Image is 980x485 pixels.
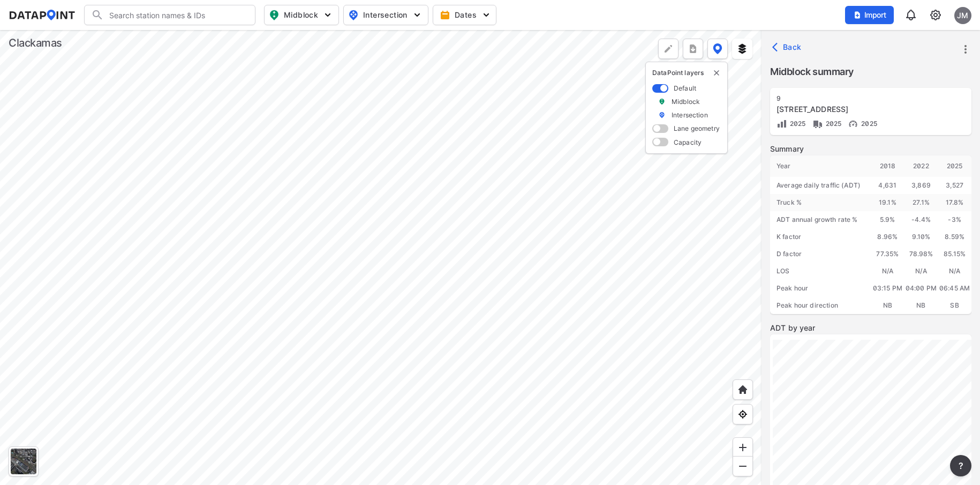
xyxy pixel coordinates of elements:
img: +Dz8AAAAASUVORK5CYII= [663,43,674,54]
button: Dates [433,5,496,25]
span: Dates [442,10,489,20]
img: xqJnZQTG2JQi0x5lvmkeSNbbgIiQD62bqHG8IfrOzanD0FsRdYrij6fAAAAAElFTkSuQmCC [688,43,698,54]
span: Import [851,10,887,20]
button: DataPoint layers [707,39,728,59]
div: 2022 [904,155,938,177]
img: dataPointLogo.9353c09d.svg [9,10,76,20]
button: Import [845,6,894,24]
img: ZvzfEJKXnyWIrJytrsY285QMwk63cM6Drc+sIAAAAASUVORK5CYII= [737,442,748,453]
div: Peak hour [770,280,871,297]
input: Search [104,6,248,24]
div: N/A [871,263,904,280]
button: more [683,39,703,59]
div: 4,631 [871,177,904,194]
span: 2025 [787,120,806,128]
div: 5.9 % [871,211,904,228]
div: 8.96% [871,228,904,245]
img: 5YPKRKmlfpI5mqlR8AD95paCi+0kK1fRFDJSaMmawlwaeJcJwk9O2fotCW5ve9gAAAAASUVORK5CYII= [322,10,333,20]
div: 17.8 % [938,194,971,211]
img: zeq5HYn9AnE9l6UmnFLPAAAAAElFTkSuQmCC [737,409,748,420]
button: Back [770,39,806,56]
div: Peak hour direction [770,297,871,314]
label: Default [674,84,696,93]
label: ADT by year [770,323,971,333]
img: MAAAAAElFTkSuQmCC [737,461,748,472]
div: Zoom out [733,456,753,476]
div: NB [871,297,904,314]
label: Lane geometry [674,124,720,133]
div: 19.1 % [871,194,904,211]
div: Toggle basemap [9,446,39,476]
a: Import [845,10,899,20]
img: cids17cp3yIFEOpj3V8A9qJSH103uA521RftCD4eeui4ksIb+krbm5XvIjxD52OS6NWLn9gAAAAAElFTkSuQmCC [929,9,942,21]
label: Midblock [672,97,700,106]
img: calendar-gold.39a51dde.svg [440,10,450,20]
div: Clackamas [9,35,62,50]
span: 2025 [858,120,877,128]
button: more [950,455,971,476]
div: 2018 [871,155,904,177]
img: Volume count [777,118,787,129]
button: Intersection [343,5,428,25]
div: 27.1 % [904,194,938,211]
img: layers.ee07997e.svg [737,43,748,54]
img: map_pin_mid.602f9df1.svg [268,9,281,21]
label: Midblock summary [770,64,971,79]
div: N/A [904,263,938,280]
div: -4.4 % [904,211,938,228]
div: 06:45 AM [938,280,971,297]
div: ADT annual growth rate % [770,211,871,228]
img: 5YPKRKmlfpI5mqlR8AD95paCi+0kK1fRFDJSaMmawlwaeJcJwk9O2fotCW5ve9gAAAAASUVORK5CYII= [481,10,492,20]
button: Midblock [264,5,339,25]
img: marker_Midblock.5ba75e30.svg [658,97,666,106]
div: 78.98% [904,245,938,263]
div: Truck % [770,194,871,211]
div: Year [770,155,871,177]
div: K factor [770,228,871,245]
img: Vehicle speed [848,118,858,129]
div: Polygon tool [658,39,679,59]
div: -3 % [938,211,971,228]
img: 5YPKRKmlfpI5mqlR8AD95paCi+0kK1fRFDJSaMmawlwaeJcJwk9O2fotCW5ve9gAAAAASUVORK5CYII= [412,10,423,20]
img: Vehicle class [812,118,823,129]
img: file_add.62c1e8a2.svg [853,11,862,19]
img: marker_Intersection.6861001b.svg [658,110,666,120]
div: 9 [777,94,940,103]
div: Home [733,379,753,400]
div: D factor [770,245,871,263]
div: N/A [938,263,971,280]
div: SB [938,297,971,314]
img: close-external-leyer.3061a1c7.svg [712,69,721,77]
label: Intersection [672,110,708,120]
div: JM [954,7,971,24]
img: data-point-layers.37681fc9.svg [713,43,722,54]
span: 2025 [823,120,842,128]
div: Zoom in [733,437,753,458]
div: 77.35% [871,245,904,263]
span: Intersection [348,9,421,21]
div: 2025 [938,155,971,177]
div: 85.15% [938,245,971,263]
div: 8.59% [938,228,971,245]
div: 130th Ave S Of Hwy 212/224 [777,104,940,115]
span: Midblock [269,9,332,21]
span: Back [774,42,802,53]
div: NB [904,297,938,314]
p: DataPoint layers [652,69,721,77]
div: 04:00 PM [904,280,938,297]
img: 8A77J+mXikMhHQAAAAASUVORK5CYII= [904,9,917,21]
div: View my location [733,404,753,424]
img: map_pin_int.54838e6b.svg [347,9,360,21]
img: +XpAUvaXAN7GudzAAAAAElFTkSuQmCC [737,384,748,395]
button: more [956,40,975,58]
div: 3,869 [904,177,938,194]
div: 9.10% [904,228,938,245]
div: 3,527 [938,177,971,194]
label: Capacity [674,138,702,147]
button: delete [712,69,721,77]
div: Average daily traffic (ADT) [770,177,871,194]
div: LOS [770,263,871,280]
label: Summary [770,144,971,154]
span: ? [956,459,965,472]
div: 03:15 PM [871,280,904,297]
